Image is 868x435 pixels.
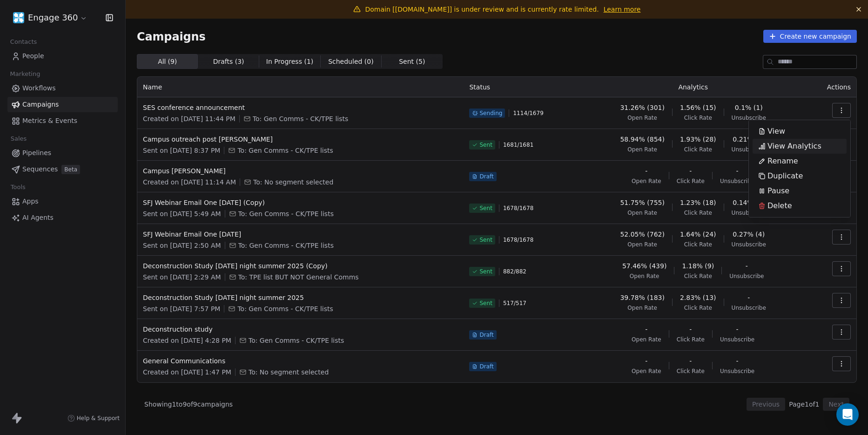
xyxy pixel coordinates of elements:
[767,200,792,211] span: Delete
[767,126,785,137] span: View
[753,124,847,213] div: Suggestions
[767,141,821,152] span: View Analytics
[767,170,803,182] span: Duplicate
[767,156,798,167] span: Rename
[767,185,789,197] span: Pause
